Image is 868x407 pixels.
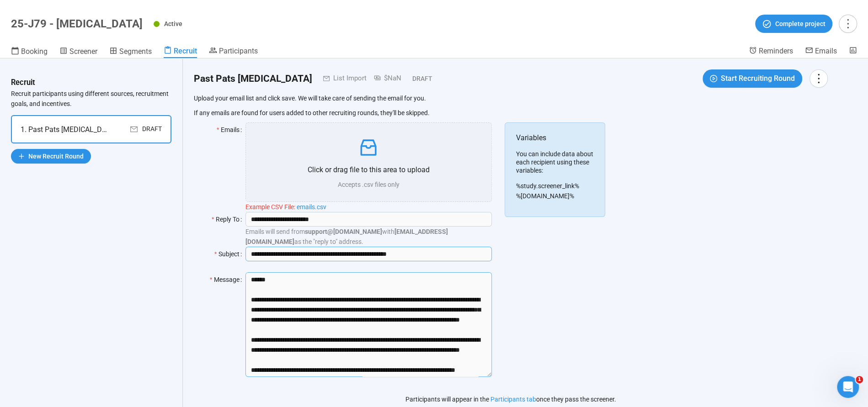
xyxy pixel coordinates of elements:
[11,46,48,58] a: Booking
[703,69,802,88] button: play-circleStart Recruiting Round
[245,247,491,261] input: Subject
[21,47,48,56] span: Booking
[809,69,828,88] button: more
[142,124,162,135] div: Draft
[749,46,793,57] a: Reminders
[212,212,245,227] label: Reply To
[516,132,594,143] div: Variables
[174,47,197,55] span: Recruit
[164,20,182,27] span: Active
[217,122,245,137] label: Emails
[856,376,863,383] span: 1
[18,153,25,159] span: plus
[69,47,97,56] span: Screener
[245,212,491,227] input: Reply To
[837,376,859,398] iframe: Intercom live chat
[28,151,84,161] span: New Recruit Round
[367,73,401,84] div: $NaN
[841,17,854,30] span: more
[194,71,312,86] h2: Past Pats [MEDICAL_DATA]
[775,19,825,29] span: Complete project
[59,46,97,58] a: Screener
[209,46,258,57] a: Participants
[109,46,152,58] a: Segments
[245,203,326,211] span: Example CSV File:
[516,150,594,174] p: You can include data about each recipient using these variables:
[210,272,245,287] label: Message
[710,75,717,82] span: play-circle
[164,46,197,58] a: Recruit
[245,272,492,377] textarea: Message
[305,228,382,235] b: support@ [DOMAIN_NAME]
[490,396,536,403] a: Participants tab
[214,247,245,261] label: Subject
[130,126,138,133] span: mail
[219,47,258,55] span: Participants
[721,73,795,84] span: Start Recruiting Round
[119,47,152,56] span: Segments
[246,180,491,189] p: Accepts .csv files only
[805,46,837,57] a: Emails
[246,166,491,174] p: Click or drag file to this area to upload
[405,394,616,404] p: Participants will appear in the once they pass the screener.
[755,15,832,33] button: Complete project
[11,17,143,30] h1: 25-J79 - [MEDICAL_DATA]
[839,15,857,33] button: more
[11,77,35,89] h3: Recruit
[357,137,379,159] span: inbox
[194,109,828,117] p: If any emails are found for users added to other recruiting rounds, they'll be skipped.
[330,73,367,84] div: List Import
[21,124,107,135] div: 1. Past Pats [MEDICAL_DATA]
[401,74,432,84] div: Draft
[516,181,594,191] li: %study.screener_link%
[812,72,825,85] span: more
[759,47,793,55] span: Reminders
[516,191,594,201] li: %[DOMAIN_NAME]%
[815,47,837,55] span: Emails
[11,149,91,164] button: plusNew Recruit Round
[312,75,330,82] span: mail
[297,203,326,211] a: emails.csv
[245,228,448,245] span: Emails will send from with as the "reply to" address.
[11,89,171,109] p: Recruit participants using different sources, recruitment goals, and incentives.
[246,123,491,201] span: inboxClick or drag file to this area to uploadAccepts .csv files only
[194,94,828,102] p: Upload your email list and click save. We will take care of sending the email for you.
